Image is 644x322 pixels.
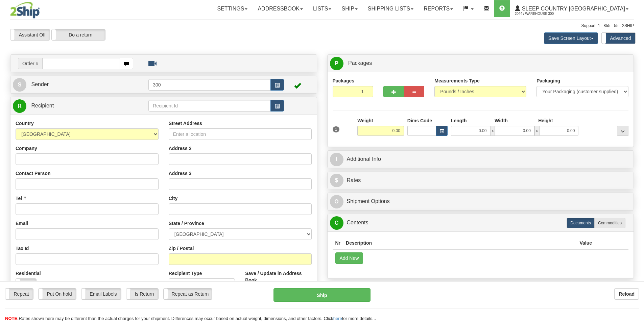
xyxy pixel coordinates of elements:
[495,117,508,124] label: Width
[13,78,148,92] a: S Sender
[330,57,343,70] span: P
[169,120,202,127] label: Street Address
[330,216,343,230] span: C
[336,0,362,17] a: Ship
[363,0,419,17] a: Shipping lists
[5,289,33,299] label: Repeat
[16,145,37,152] label: Company
[10,23,634,29] div: Support: 1 - 855 - 55 - 2SHIP
[330,56,631,70] a: P Packages
[39,289,76,299] label: Put On hold
[16,220,28,227] label: Email
[330,216,631,230] a: CContents
[602,33,635,44] label: Advanced
[536,77,560,84] label: Packaging
[169,245,194,252] label: Zip / Postal
[18,58,42,69] span: Order #
[253,0,308,17] a: Addressbook
[169,128,312,140] input: Enter a location
[335,252,363,264] button: Add New
[343,237,577,249] th: Description
[16,270,41,277] label: Residential
[333,316,342,321] a: here
[148,79,271,91] input: Sender Id
[520,6,625,11] span: Sleep Country [GEOGRAPHIC_DATA]
[16,120,34,127] label: Country
[577,237,595,249] th: Value
[515,10,566,17] span: 2044 / Warehouse 300
[273,288,371,302] button: Ship
[148,100,271,112] input: Recipient Id
[567,218,595,228] label: Documents
[126,289,158,299] label: Is Return
[10,29,50,40] label: Assistant Off
[13,78,26,92] span: S
[330,153,343,166] span: I
[13,99,134,113] a: R Recipient
[16,279,36,290] label: No
[594,218,625,228] label: Commodities
[534,126,539,136] span: x
[16,245,29,252] label: Tax Id
[330,174,343,187] span: $
[510,0,634,17] a: Sleep Country [GEOGRAPHIC_DATA] 2044 / Warehouse 300
[330,195,343,208] span: O
[451,117,467,124] label: Length
[31,81,49,87] span: Sender
[81,289,121,299] label: Email Labels
[52,29,105,40] label: Do a return
[330,174,631,188] a: $Rates
[617,126,628,136] div: ...
[544,32,598,44] button: Save Screen Layout
[31,103,54,108] span: Recipient
[169,145,192,152] label: Address 2
[333,237,343,249] th: Nr
[13,99,26,113] span: R
[333,77,355,84] label: Packages
[628,126,643,195] iframe: chat widget
[212,0,253,17] a: Settings
[538,117,553,124] label: Height
[330,195,631,208] a: OShipment Options
[5,316,19,321] span: NOTE:
[10,2,40,19] img: logo2044.jpg
[333,126,340,132] span: 1
[245,270,311,283] label: Save / Update in Address Book
[614,288,639,300] button: Reload
[308,0,336,17] a: Lists
[16,195,26,202] label: Tel #
[407,117,432,124] label: Dims Code
[490,126,495,136] span: x
[169,270,202,277] label: Recipient Type
[330,152,631,166] a: IAdditional Info
[619,291,635,297] b: Reload
[16,170,50,177] label: Contact Person
[434,77,480,84] label: Measurements Type
[169,220,204,227] label: State / Province
[348,60,372,66] span: Packages
[169,195,177,202] label: City
[419,0,458,17] a: Reports
[164,289,212,299] label: Repeat as Return
[169,170,192,177] label: Address 3
[357,117,373,124] label: Weight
